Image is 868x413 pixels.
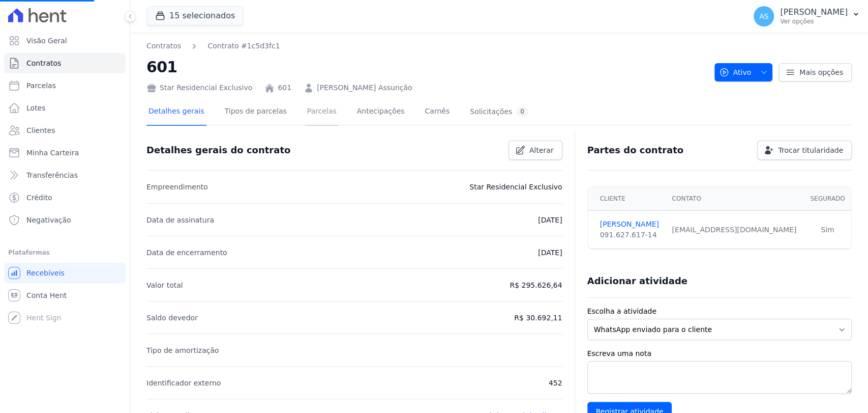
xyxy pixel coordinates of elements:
[26,58,61,68] span: Contratos
[804,211,851,249] td: Sim
[146,41,280,51] nav: Breadcrumb
[26,148,79,158] span: Minha Carteira
[672,225,798,235] div: [EMAIL_ADDRESS][DOMAIN_NAME]
[587,144,684,156] h3: Partes do contrato
[469,181,562,193] p: Star Residencial Exclusivo
[4,31,126,51] a: Visão Geral
[8,246,122,259] div: Plataformas
[587,306,852,317] label: Escolha a atividade
[468,99,530,126] a: Solicitações0
[146,6,244,25] button: 15 selecionados
[146,181,208,193] p: Empreendimento
[207,41,280,51] a: Contrato #1c5d3fc1
[355,99,407,126] a: Antecipações
[4,98,126,118] a: Lotes
[146,279,183,291] p: Valor total
[223,99,289,126] a: Tipos de parcelas
[146,56,706,78] h2: 601
[305,99,339,126] a: Parcelas
[26,215,71,225] span: Negativação
[804,187,851,211] th: Segurado
[26,36,67,46] span: Visão Geral
[719,63,752,81] span: Ativo
[780,17,848,25] p: Ver opções
[538,246,562,259] p: [DATE]
[26,125,55,135] span: Clientes
[508,141,562,160] a: Alterar
[529,145,554,155] span: Alterar
[549,377,562,389] p: 452
[146,144,290,156] h3: Detalhes gerais do contrato
[26,290,67,300] span: Conta Hent
[146,99,206,126] a: Detalhes gerais
[317,82,412,93] a: [PERSON_NAME] Assunção
[587,275,687,287] h3: Adicionar atividade
[4,285,126,306] a: Conta Hent
[587,348,852,359] label: Escreva uma nota
[778,145,843,155] span: Trocar titularidade
[759,13,768,20] span: AS
[4,75,126,96] a: Parcelas
[4,143,126,163] a: Minha Carteira
[600,219,660,230] a: [PERSON_NAME]
[514,312,562,324] p: R$ 30.692,11
[745,2,868,31] button: AS [PERSON_NAME] Ver opções
[26,192,52,203] span: Crédito
[4,120,126,141] a: Clientes
[26,170,78,180] span: Transferências
[146,41,706,51] nav: Breadcrumb
[4,53,126,73] a: Contratos
[423,99,452,126] a: Carnês
[146,41,181,51] a: Contratos
[4,165,126,185] a: Transferências
[779,63,852,81] a: Mais opções
[26,268,65,278] span: Recebíveis
[4,210,126,230] a: Negativação
[757,141,852,160] a: Trocar titularidade
[470,107,528,117] div: Solicitações
[146,214,214,226] p: Data de assinatura
[510,279,562,291] p: R$ 295.626,64
[146,246,227,259] p: Data de encerramento
[538,214,562,226] p: [DATE]
[278,82,291,93] a: 601
[26,80,56,91] span: Parcelas
[600,230,660,240] div: 091.627.617-14
[146,82,252,93] div: Star Residencial Exclusivo
[516,107,528,117] div: 0
[146,312,198,324] p: Saldo devedor
[146,344,219,356] p: Tipo de amortização
[799,67,843,77] span: Mais opções
[4,263,126,283] a: Recebíveis
[26,103,46,113] span: Lotes
[4,187,126,208] a: Crédito
[666,187,804,211] th: Contato
[714,63,773,81] button: Ativo
[780,7,848,17] p: [PERSON_NAME]
[146,377,221,389] p: Identificador externo
[588,187,666,211] th: Cliente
